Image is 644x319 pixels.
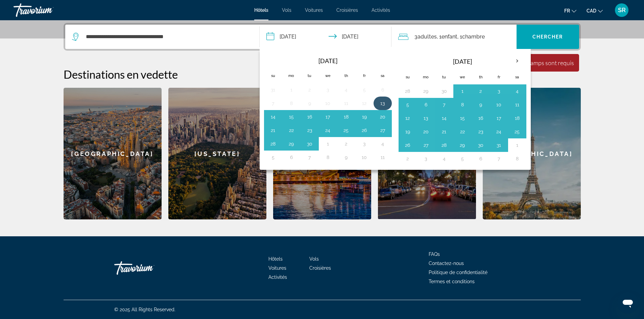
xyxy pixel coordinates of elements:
[494,113,504,123] button: Day 17
[323,112,333,122] button: Day 17
[304,112,315,122] button: Day 16
[402,100,413,109] button: Day 5
[421,86,431,96] button: Day 29
[475,127,486,136] button: Day 23
[377,99,388,108] button: Day 13
[341,126,352,135] button: Day 25
[304,126,315,135] button: Day 23
[421,140,431,150] button: Day 27
[268,99,279,108] button: Day 7
[617,292,639,314] iframe: Кнопка запуска окна обмена сообщениями
[359,99,370,108] button: Day 12
[64,88,162,219] a: [GEOGRAPHIC_DATA]
[421,154,431,163] button: Day 3
[377,112,388,122] button: Day 20
[475,154,486,163] button: Day 6
[268,85,279,95] button: Day 31
[457,113,468,123] button: Day 15
[402,154,413,163] button: Day 2
[341,139,352,149] button: Day 2
[457,86,468,96] button: Day 1
[286,112,297,122] button: Day 15
[494,86,504,96] button: Day 3
[341,112,352,122] button: Day 18
[442,33,457,40] span: Enfant
[402,86,413,96] button: Day 28
[323,85,333,95] button: Day 3
[517,25,579,49] button: Chercher
[323,99,333,108] button: Day 10
[414,32,437,42] span: 3
[114,307,175,312] span: © 2025 All Rights Reserved.
[618,7,626,14] span: SR
[503,59,574,67] div: Tous les champs sont requis
[65,25,579,49] div: Search widget
[268,256,283,262] a: Hôtels
[457,154,468,163] button: Day 5
[439,154,450,163] button: Day 4
[268,112,279,122] button: Day 14
[439,127,450,136] button: Day 21
[114,258,182,278] a: Travorium
[64,68,581,81] h2: Destinations en vedette
[512,100,523,109] button: Day 11
[439,86,450,96] button: Day 30
[402,140,413,150] button: Day 26
[341,99,352,108] button: Day 11
[260,25,391,49] button: Check-in date: Sep 13, 2025 Check-out date: Dec 26, 2025
[417,53,508,70] th: [DATE]
[418,33,437,40] span: Adultes
[359,112,370,122] button: Day 19
[429,270,487,275] a: Politique de confidentialité
[439,140,450,150] button: Day 28
[512,140,523,150] button: Day 1
[457,127,468,136] button: Day 22
[587,8,596,14] span: CAD
[564,6,576,16] button: Change language
[437,32,457,42] span: , 1
[14,1,81,19] a: Travorium
[282,53,374,68] th: [DATE]
[475,86,486,96] button: Day 2
[286,85,297,95] button: Day 1
[439,113,450,123] button: Day 14
[268,126,279,135] button: Day 21
[309,265,331,271] a: Croisières
[512,127,523,136] button: Day 25
[268,265,286,271] a: Voitures
[494,154,504,163] button: Day 7
[286,126,297,135] button: Day 22
[341,85,352,95] button: Day 4
[168,88,266,219] div: [US_STATE]
[268,139,279,149] button: Day 28
[475,100,486,109] button: Day 9
[372,7,390,13] a: Activités
[457,100,468,109] button: Day 8
[377,85,388,95] button: Day 6
[429,261,464,266] a: Contactez-nous
[268,274,287,280] span: Activités
[359,85,370,95] button: Day 5
[475,113,486,123] button: Day 16
[323,126,333,135] button: Day 24
[402,127,413,136] button: Day 19
[429,279,475,284] a: Termes et conditions
[336,7,358,13] span: Croisières
[305,7,323,13] a: Voitures
[402,113,413,123] button: Day 12
[421,113,431,123] button: Day 13
[309,256,319,262] a: Vols
[457,32,485,42] span: , 1
[268,153,279,162] button: Day 5
[512,86,523,96] button: Day 4
[304,153,315,162] button: Day 7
